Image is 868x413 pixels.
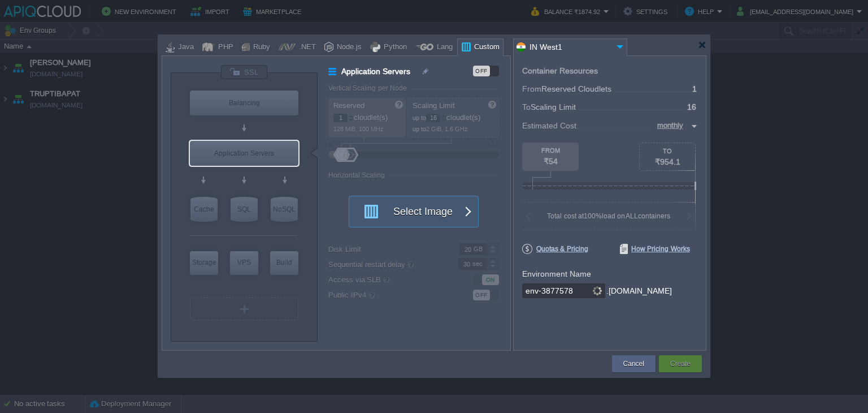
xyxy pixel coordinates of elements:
label: Environment Name [522,269,591,278]
div: Cache [190,197,218,222]
button: Cancel [623,358,644,369]
div: PHP [215,39,233,56]
div: VPS [230,251,258,274]
button: Create [670,358,691,369]
div: .[DOMAIN_NAME] [606,283,672,299]
div: SQL Databases [231,197,258,222]
div: NoSQL Databases [271,197,298,222]
div: Node.js [333,39,362,56]
div: Custom [471,39,500,56]
div: Java [175,39,194,56]
div: Storage Containers [190,251,218,275]
div: SQL [231,197,258,222]
span: How Pricing Works [620,244,690,254]
div: Load Balancer [190,91,298,115]
div: .NET [296,39,316,56]
span: Quotas & Pricing [522,244,588,254]
div: OFF [473,66,490,76]
div: Ruby [250,39,270,56]
div: Balancing [190,91,298,115]
div: NoSQL [271,197,298,222]
div: Application Servers [190,141,298,166]
div: Python [380,39,407,56]
div: Create New Layer [190,298,298,320]
div: Storage [190,251,218,274]
div: Container Resources [522,67,598,75]
div: Build [270,251,298,274]
div: Elastic VPS [230,251,258,275]
button: Select Image [357,196,458,227]
div: Build Node [270,251,298,275]
div: Lang [433,39,453,56]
